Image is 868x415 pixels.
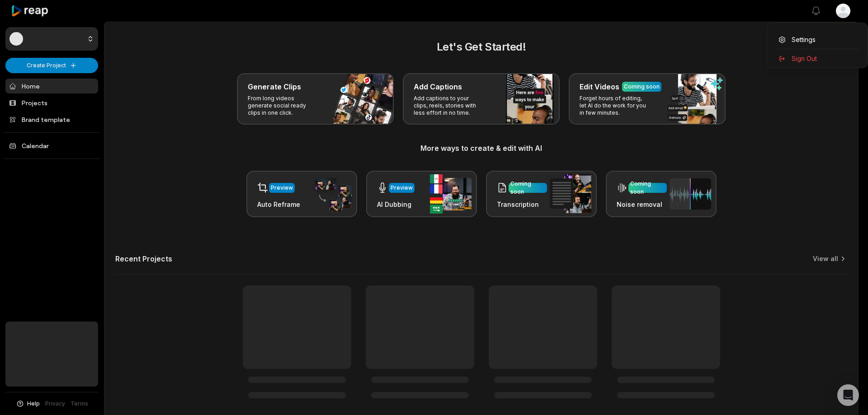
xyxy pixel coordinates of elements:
div: Preview [391,184,413,192]
h2: Let's Get Started! [115,39,847,55]
span: Settings [792,35,816,44]
div: Coming soon [510,180,545,196]
a: Projects [5,95,98,110]
div: Open Intercom Messenger [837,384,859,406]
h3: Generate Clips [248,81,301,92]
div: Coming soon [630,180,665,196]
h3: More ways to create & edit with AI [115,143,847,154]
h3: AI Dubbing [377,200,415,209]
img: noise_removal.png [670,178,711,210]
h3: Noise removal [617,200,667,209]
p: Forget hours of editing, let AI do the work for you in few minutes. [580,95,650,117]
h3: Add Captions [414,81,462,92]
img: auto_reframe.png [310,177,352,212]
h2: Recent Projects [115,254,172,263]
div: Coming soon [624,83,660,91]
a: View all [813,254,838,263]
span: Help [27,400,40,408]
h3: Edit Videos [580,81,619,92]
img: transcription.png [550,174,591,213]
img: ai_dubbing.png [430,174,472,214]
a: Privacy [45,400,65,408]
h3: Auto Reframe [257,200,300,209]
a: Terms [71,400,88,408]
span: Sign Out [792,54,817,63]
p: Add captions to your clips, reels, stories with less effort in no time. [414,95,484,117]
h3: Transcription [497,200,547,209]
a: Brand template [5,112,98,127]
button: Create Project [5,58,98,73]
a: Calendar [5,138,98,153]
p: From long videos generate social ready clips in one click. [248,95,318,117]
div: Preview [271,184,293,192]
a: Home [5,79,98,93]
